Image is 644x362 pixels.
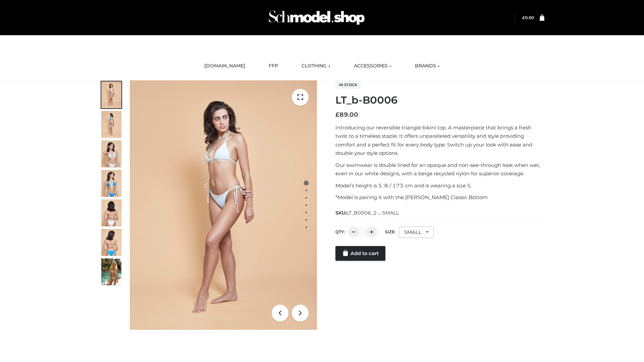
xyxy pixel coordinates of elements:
img: ArielClassicBikiniTop_CloudNine_AzureSky_OW114ECO_1 [130,80,317,330]
img: ArielClassicBikiniTop_CloudNine_AzureSky_OW114ECO_2-scaled.jpg [101,111,121,138]
p: Our swimwear is double lined for an opaque and non-see-through look when wet, even in our white d... [335,161,544,178]
span: £ [522,15,525,20]
img: ArielClassicBikiniTop_CloudNine_AzureSky_OW114ECO_7-scaled.jpg [101,199,121,226]
a: Add to cart [335,246,385,261]
img: ArielClassicBikiniTop_CloudNine_AzureSky_OW114ECO_1-scaled.jpg [101,81,121,108]
bdi: 89.00 [335,111,358,118]
bdi: 0.00 [522,15,534,20]
img: ArielClassicBikiniTop_CloudNine_AzureSky_OW114ECO_3-scaled.jpg [101,140,121,167]
p: Introducing our reversible triangle bikini top. A masterpiece that brings a fresh twist to a time... [335,123,544,158]
a: BRANDS [410,59,445,73]
label: QTY: [335,229,345,234]
h1: LT_b-B0006 [335,94,544,106]
a: £0.00 [522,15,534,20]
a: FFP [264,59,283,73]
span: In stock [335,81,361,89]
a: CLOTHING [297,59,335,73]
p: Model’s height is 5 ‘8 / 173 cm and is wearing a size S. [335,181,544,190]
a: ACCESSORIES [349,59,396,73]
div: SMALL [399,227,434,238]
label: Size: [385,229,395,234]
a: [DOMAIN_NAME] [199,59,250,73]
img: Arieltop_CloudNine_AzureSky2.jpg [101,258,121,285]
span: LT_B0006_2-_-SMALL [346,210,399,216]
img: Schmodel Admin 964 [266,4,367,31]
p: *Model is pairing it with the [PERSON_NAME] Classic Bottom [335,193,544,202]
img: ArielClassicBikiniTop_CloudNine_AzureSky_OW114ECO_8-scaled.jpg [101,229,121,256]
span: £ [335,111,339,118]
span: SKU: [335,209,399,217]
img: ArielClassicBikiniTop_CloudNine_AzureSky_OW114ECO_4-scaled.jpg [101,170,121,197]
